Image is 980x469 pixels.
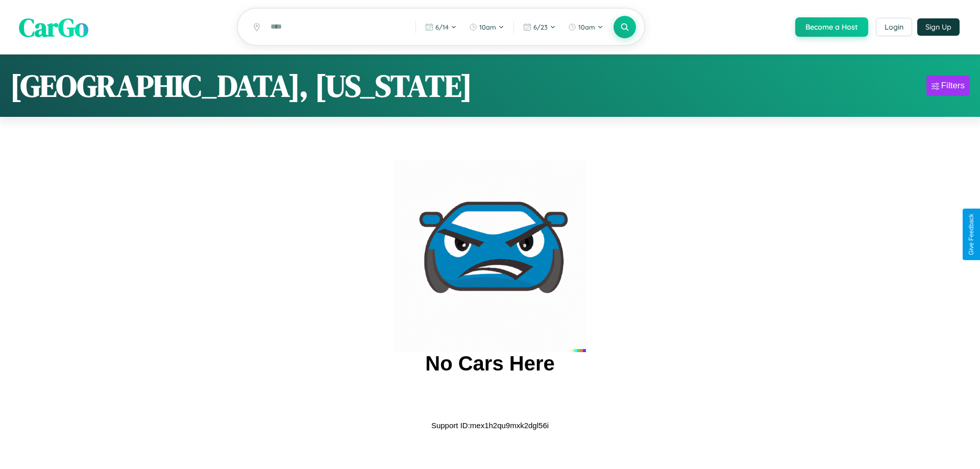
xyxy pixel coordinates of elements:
button: Sign Up [917,18,960,36]
h1: [GEOGRAPHIC_DATA], [US_STATE] [10,65,472,107]
button: Filters [926,76,970,96]
button: 6/23 [518,19,561,35]
h2: No Cars Here [425,352,554,375]
div: Filters [941,81,965,91]
span: 10am [578,23,595,31]
span: 6 / 14 [435,23,449,31]
button: 6/14 [420,19,462,35]
button: 10am [563,19,608,35]
span: CarGo [19,9,88,44]
button: 10am [464,19,509,35]
span: 6 / 23 [533,23,548,31]
img: car [394,160,586,352]
p: Support ID: mex1h2qu9mxk2dgl56i [431,418,549,432]
span: 10am [479,23,496,31]
div: Give Feedback [968,214,975,255]
button: Become a Host [795,17,868,37]
button: Login [876,18,912,36]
